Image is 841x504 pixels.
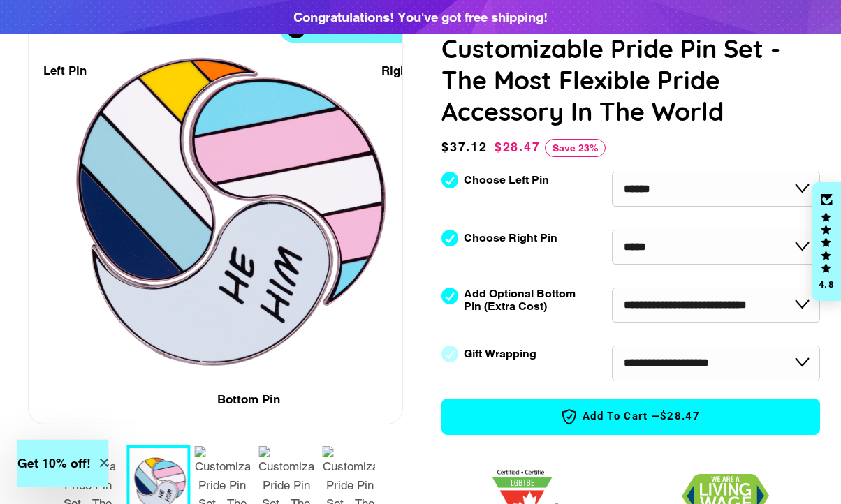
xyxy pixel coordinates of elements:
[812,182,841,301] div: Click to open Judge.me floating reviews tab
[464,174,549,186] label: Choose Left Pin
[441,399,820,435] button: Add to Cart —$28.47
[464,288,581,313] label: Add Optional Bottom Pin (Extra Cost)
[545,139,606,157] span: Save 23%
[29,5,402,424] div: 1 / 9
[293,7,548,27] div: Congratulations! You've got free shipping!
[217,390,280,409] div: Bottom Pin
[441,138,491,157] span: $37.12
[441,33,820,127] h1: Customizable Pride Pin Set - The Most Flexible Pride Accessory In The World
[464,348,536,360] label: Gift Wrapping
[43,61,87,80] div: Left Pin
[464,232,557,244] label: Choose Right Pin
[818,280,835,289] div: 4.8
[463,408,798,426] span: Add to Cart —
[660,409,700,424] span: $28.47
[495,140,541,154] span: $28.47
